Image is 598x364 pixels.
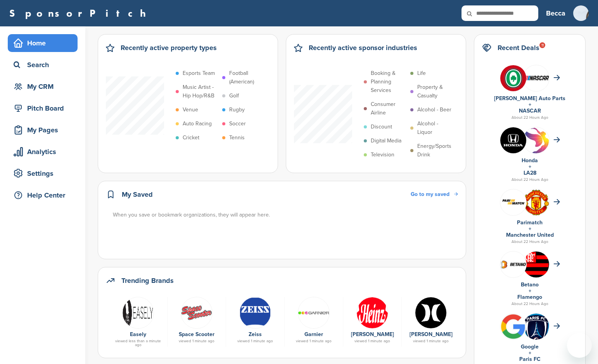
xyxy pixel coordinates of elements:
p: Venue [183,106,198,114]
h2: Recent Deals [498,42,539,53]
img: Data [356,297,388,329]
div: 11 [539,42,545,48]
a: Garnier [304,331,323,338]
img: 330px zeiss logo.svg [239,297,271,329]
a: Google [521,343,539,350]
p: Golf [229,92,239,100]
a: + [529,350,531,356]
a: Honda [522,157,538,164]
a: 330px zeiss logo.svg [230,297,280,328]
p: Alcohol - Liquor [417,120,453,137]
img: Screen shot 2018 07 10 at 12.33.29 pm [500,198,526,207]
div: About 22 Hours Ago [482,238,577,245]
img: Data [181,297,213,329]
a: Analytics [8,143,78,161]
p: Energy/Sports Drink [417,142,453,159]
span: Go to my saved [411,191,449,198]
a: Paris FC [519,356,541,362]
iframe: Button to launch messaging window [567,333,592,358]
h2: My Saved [122,189,153,200]
img: Hurley logo [415,297,447,329]
div: viewed 1 minute ago [230,339,280,343]
p: Life [417,69,426,78]
img: Paris fc logo.svg [523,314,549,345]
h2: Trending Brands [121,275,174,286]
a: Easely 250 [113,297,163,328]
img: Data?1415807839 [523,251,549,283]
div: When you save or bookmark organizations, they will appear here. [113,211,459,219]
div: viewed 1 minute ago [171,339,222,343]
a: Becca [546,5,565,22]
div: Home [12,36,78,50]
a: Space Scooter [179,331,214,338]
img: Data [298,297,330,329]
a: Help Center [8,186,78,204]
h3: Becca [546,8,565,19]
div: About 22 Hours Ago [482,114,577,121]
div: My CRM [12,80,78,94]
div: viewed less than a minute ago [113,339,163,347]
div: Search [12,58,78,72]
a: + [529,288,531,294]
h2: Recently active property types [121,42,217,53]
p: Digital Media [371,137,401,145]
img: Open uri20141112 64162 1lb1st5?1415809441 [523,189,549,216]
p: Television [371,151,394,159]
a: Parimatch [517,219,543,226]
a: Zeiss [249,331,262,338]
a: NASCAR [519,107,541,114]
div: Pitch Board [12,101,78,115]
p: Football (American) [229,69,265,86]
a: Data [171,297,222,328]
a: Manchester United [506,232,554,238]
p: Booking & Planning Services [371,69,406,95]
div: viewed 1 minute ago [406,339,456,343]
h2: Recently active sponsor industries [309,42,417,53]
p: Property & Casualty [417,83,453,100]
img: V7vhzcmg 400x400 [500,65,526,91]
a: Search [8,56,78,74]
p: Alcohol - Beer [417,106,451,114]
a: + [529,225,531,232]
div: Help Center [12,188,78,202]
a: [PERSON_NAME] [410,331,453,338]
p: Esports Team [183,69,215,78]
div: About 22 Hours Ago [482,176,577,183]
a: Easely [130,331,146,338]
a: My CRM [8,78,78,95]
p: Tennis [229,133,245,142]
p: Rugby [229,106,245,114]
a: Home [8,34,78,52]
div: About 22 Hours Ago [482,300,577,307]
a: Settings [8,165,78,182]
div: Settings [12,166,78,180]
a: [PERSON_NAME] [351,331,394,338]
a: + [529,101,531,108]
a: Pitch Board [8,99,78,117]
img: 7569886e 0a8b 4460 bc64 d028672dde70 [523,76,549,80]
p: Soccer [229,120,246,128]
p: Discount [371,123,392,131]
a: + [529,163,531,170]
img: Easely 250 [122,297,154,329]
a: Data [289,297,339,328]
a: Data [347,297,398,328]
a: [PERSON_NAME] Auto Parts [494,95,565,102]
p: Cricket [183,133,199,142]
p: Auto Racing [183,120,212,128]
img: Kln5su0v 400x400 [500,127,526,153]
div: Analytics [12,145,78,159]
div: viewed 1 minute ago [347,339,398,343]
a: LA28 [524,170,536,176]
img: La 2028 olympics logo [523,127,549,173]
div: My Pages [12,123,78,137]
p: Consumer Airline [371,100,406,117]
a: Hurley logo [406,297,456,328]
a: SponsorPitch [9,8,151,18]
a: Betano [521,281,539,288]
a: Flamengo [517,294,542,300]
img: Bwupxdxo 400x400 [500,314,526,340]
a: My Pages [8,121,78,139]
a: Go to my saved [411,190,458,199]
div: viewed 1 minute ago [289,339,339,343]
